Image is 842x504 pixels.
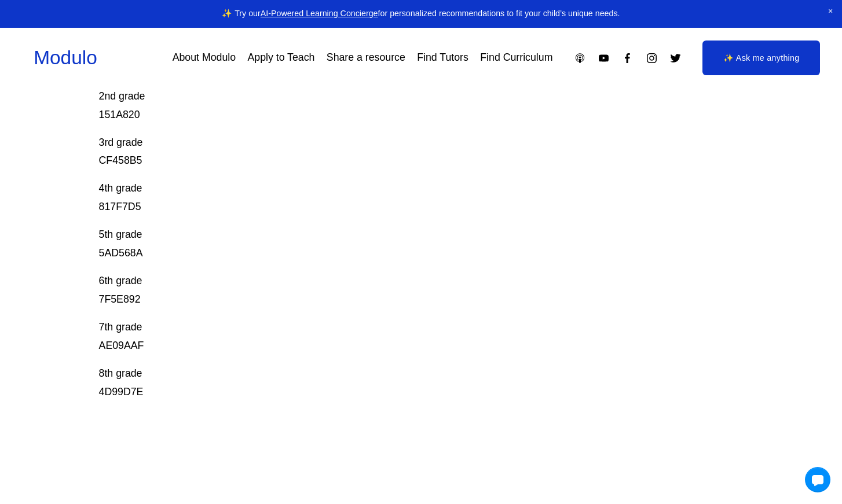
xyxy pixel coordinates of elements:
[480,47,552,68] a: Find Curriculum
[261,9,378,18] a: AI-Powered Learning Concierge
[99,179,679,216] p: 4th grade 817F7D5
[669,52,682,64] a: Twitter
[702,41,820,75] a: ✨ Ask me anything
[327,47,405,68] a: Share a resource
[99,69,679,124] p: 2nd grade 151A820
[99,318,679,355] p: 7th grade AE09AAF
[621,52,634,64] a: Facebook
[173,47,236,68] a: About Modulo
[99,226,679,263] p: 5th grade 5AD568A
[598,52,610,64] a: YouTube
[99,272,679,309] p: 6th grade 7F5E892
[417,47,468,68] a: Find Tutors
[34,47,97,68] a: Modulo
[646,52,658,64] a: Instagram
[247,47,314,68] a: Apply to Teach
[99,365,679,402] p: 8th grade 4D99D7E
[99,134,679,171] p: 3rd grade CF458B5
[574,52,586,64] a: Apple Podcasts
